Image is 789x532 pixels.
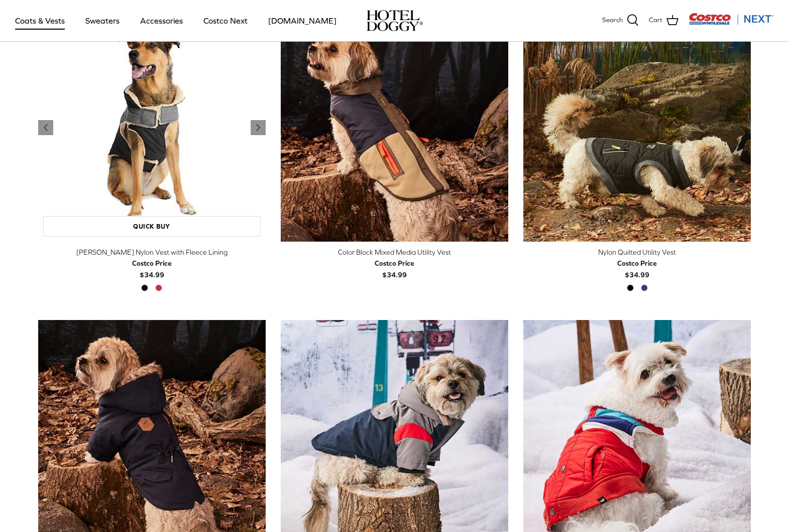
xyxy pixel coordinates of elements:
[43,216,261,237] a: Quick buy
[281,247,508,280] a: Color Block Mixed Media Utility Vest Costco Price$34.99
[649,15,662,26] span: Cart
[259,4,346,38] a: [DOMAIN_NAME]
[367,10,423,31] a: hoteldoggy.com hoteldoggycom
[689,13,774,25] img: Costco Next
[132,258,172,269] div: Costco Price
[523,247,751,280] a: Nylon Quilted Utility Vest Costco Price$34.99
[132,258,172,278] b: $34.99
[38,120,53,135] a: Previous
[281,14,508,242] a: Color Block Mixed Media Utility Vest
[6,4,74,38] a: Coats & Vests
[281,247,508,258] div: Color Block Mixed Media Utility Vest
[38,14,266,242] a: Melton Nylon Vest with Fleece Lining
[131,4,192,38] a: Accessories
[38,247,266,280] a: [PERSON_NAME] Nylon Vest with Fleece Lining Costco Price$34.99
[523,247,751,258] div: Nylon Quilted Utility Vest
[194,4,257,38] a: Costco Next
[649,14,679,27] a: Cart
[375,258,414,269] div: Costco Price
[38,247,266,258] div: [PERSON_NAME] Nylon Vest with Fleece Lining
[617,258,657,278] b: $34.99
[281,14,508,242] img: tan dog wearing a blue & brown vest
[689,19,774,27] a: Visit Costco Next
[375,258,414,278] b: $34.99
[602,14,639,27] a: Search
[523,14,751,242] a: Nylon Quilted Utility Vest
[76,4,129,38] a: Sweaters
[602,15,623,26] span: Search
[617,258,657,269] div: Costco Price
[251,120,266,135] a: Previous
[367,10,423,31] img: hoteldoggycom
